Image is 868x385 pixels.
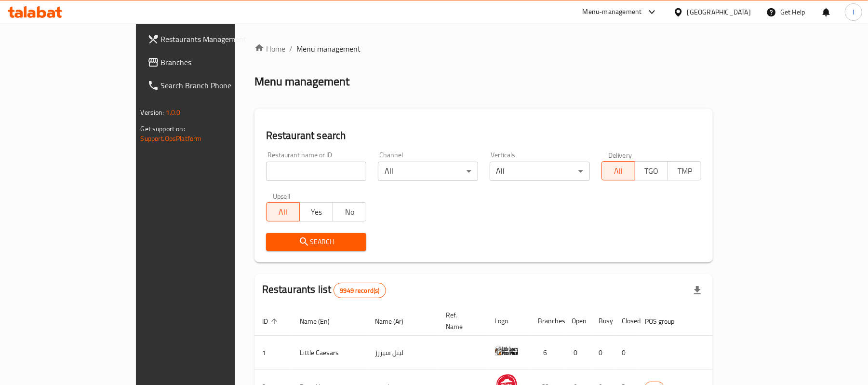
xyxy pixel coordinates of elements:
[333,202,366,221] button: No
[487,306,530,336] th: Logo
[166,106,181,119] span: 1.0.0
[304,205,329,219] span: Yes
[266,202,300,221] button: All
[378,162,478,181] div: All
[141,132,202,145] a: Support.OpsPlatform
[645,316,687,327] span: POS group
[140,74,281,97] a: Search Branch Phone
[140,27,281,51] a: Restaurants Management
[606,164,631,178] span: All
[274,236,359,248] span: Search
[300,316,342,327] span: Name (En)
[289,43,293,55] li: /
[668,161,701,180] button: TMP
[299,202,333,221] button: Yes
[262,316,280,327] span: ID
[591,306,614,336] th: Busy
[266,128,702,143] h2: Restaurant search
[564,306,591,336] th: Open
[266,162,366,181] input: Search for restaurant name or ID..
[601,161,635,180] button: All
[266,233,366,251] button: Search
[161,33,273,45] span: Restaurants Management
[687,7,751,17] div: [GEOGRAPHIC_DATA]
[140,51,281,74] a: Branches
[270,205,296,219] span: All
[614,336,637,370] td: 0
[672,164,697,178] span: TMP
[337,205,362,219] span: No
[530,336,564,370] td: 6
[608,151,632,158] label: Delivery
[141,123,185,135] span: Get support on:
[686,279,709,302] div: Export file
[296,43,361,55] span: Menu management
[490,162,590,181] div: All
[564,336,591,370] td: 0
[254,74,349,89] h2: Menu management
[635,161,668,180] button: TGO
[161,56,273,68] span: Branches
[334,286,385,295] span: 9949 record(s)
[334,283,386,298] div: Total records count
[530,306,564,336] th: Branches
[639,164,665,178] span: TGO
[614,306,637,336] th: Closed
[273,192,291,199] label: Upsell
[853,7,854,17] span: l
[161,80,273,91] span: Search Branch Phone
[292,336,367,370] td: Little Caesars
[494,339,519,363] img: Little Caesars
[141,106,164,119] span: Version:
[583,6,642,18] div: Menu-management
[367,336,438,370] td: ليتل سيزرز
[254,43,713,55] nav: breadcrumb
[591,336,614,370] td: 0
[375,316,416,327] span: Name (Ar)
[446,309,475,332] span: Ref. Name
[262,282,386,298] h2: Restaurants list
